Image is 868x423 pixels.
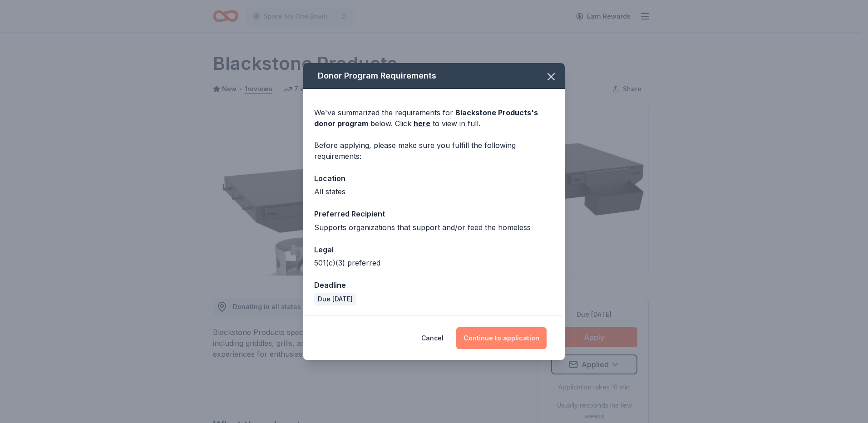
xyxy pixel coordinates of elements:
div: Supports organizations that support and/or feed the homeless [314,222,554,233]
div: Due [DATE] [314,293,356,305]
div: We've summarized the requirements for below. Click to view in full. [314,107,554,129]
div: Preferred Recipient [314,208,554,220]
div: All states [314,186,554,197]
div: Deadline [314,279,554,291]
div: 501(c)(3) preferred [314,257,554,268]
div: Legal [314,244,554,256]
div: Before applying, please make sure you fulfill the following requirements: [314,140,554,162]
div: Donor Program Requirements [303,63,565,89]
div: Location [314,172,554,184]
button: Continue to application [456,327,547,349]
button: Cancel [421,327,444,349]
a: here [414,118,430,129]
